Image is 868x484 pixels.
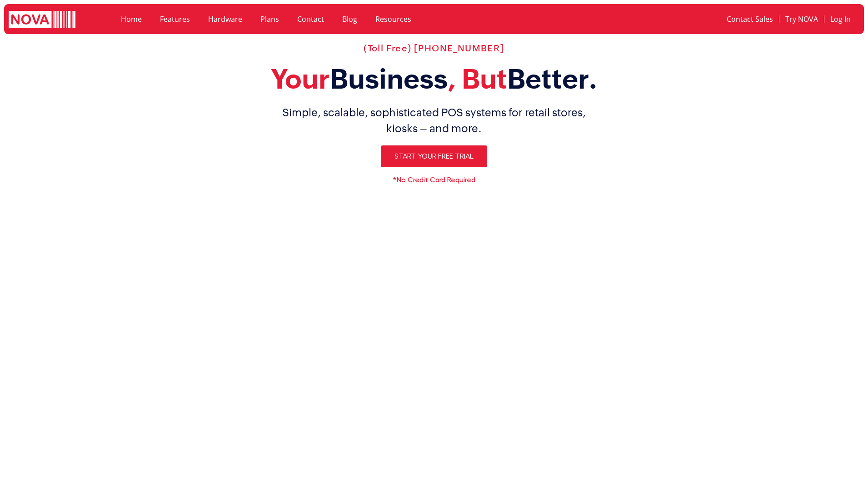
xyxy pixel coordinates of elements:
h2: Your , But [152,63,716,95]
nav: Menu [608,9,856,30]
span: Start Your Free Trial [394,153,474,160]
h2: (Toll Free) [PHONE_NUMBER] [152,43,716,54]
a: Resources [366,9,420,30]
a: Try NOVA [779,9,824,30]
a: Log In [824,9,857,30]
a: Blog [333,9,366,30]
span: Business [330,63,448,95]
a: Hardware [199,9,251,30]
span: Better. [507,63,598,95]
a: Plans [251,9,288,30]
h1: Simple, scalable, sophisticated POS systems for retail stores, kiosks – and more. [152,105,716,136]
img: logo white [9,11,75,30]
h6: *No Credit Card Required [152,176,716,184]
a: Home [112,9,151,30]
a: Contact [288,9,333,30]
a: Contact Sales [721,9,779,30]
a: Start Your Free Trial [381,145,487,167]
nav: Menu [112,9,598,30]
a: Features [151,9,199,30]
